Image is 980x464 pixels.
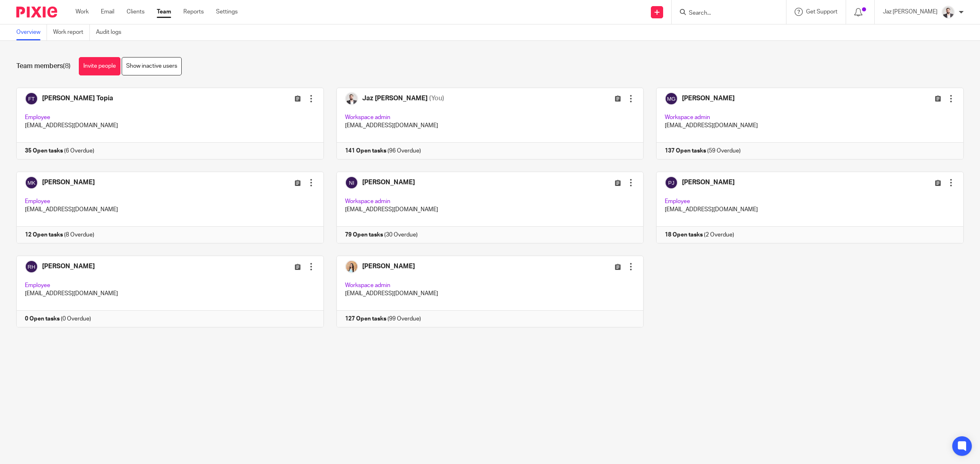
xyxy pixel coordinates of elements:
a: Show inactive users [122,57,182,75]
a: Work [76,8,89,16]
span: Get Support [806,9,837,15]
a: Clients [127,8,145,16]
h1: Team members [16,62,71,71]
span: (8) [63,63,71,69]
a: Work report [53,24,90,40]
a: Reports [183,8,204,16]
img: Pixie [16,7,57,18]
input: Search [688,10,762,17]
a: Settings [216,8,238,16]
a: Email [101,8,114,16]
a: Audit logs [96,24,127,40]
a: Invite people [79,57,120,75]
a: Overview [16,24,47,40]
img: 48292-0008-compressed%20square.jpg [942,6,955,19]
a: Team [157,8,171,16]
p: Jaz [PERSON_NAME] [883,8,938,16]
